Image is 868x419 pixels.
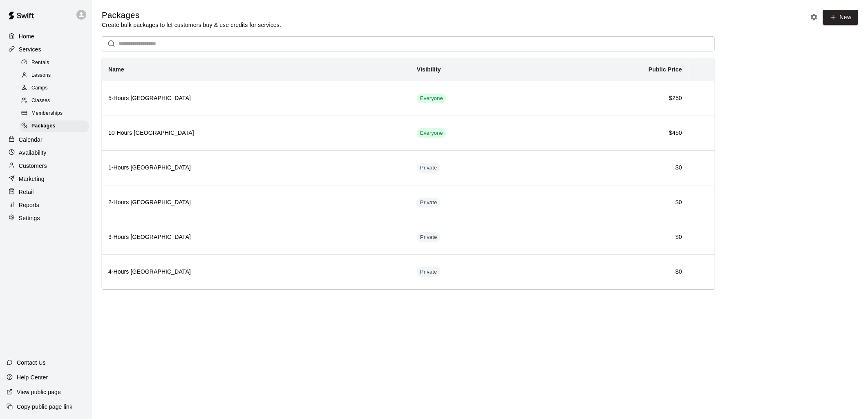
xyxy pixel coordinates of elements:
p: View public page [17,388,61,396]
table: simple table [102,58,715,289]
div: Rentals [20,57,89,69]
h6: 2-Hours [GEOGRAPHIC_DATA] [108,198,404,207]
p: Availability [19,149,47,157]
a: Services [7,43,85,56]
h6: 3-Hours [GEOGRAPHIC_DATA] [108,233,404,242]
div: Classes [20,95,89,107]
span: Private [417,164,441,172]
span: Packages [31,122,56,130]
a: Memberships [20,107,92,120]
span: Camps [31,84,48,92]
span: Lessons [31,71,51,80]
p: Copy public page link [17,403,72,411]
span: Private [417,268,441,276]
a: Marketing [7,173,85,185]
p: Settings [19,214,40,222]
span: Private [417,199,441,207]
p: Calendar [19,136,43,144]
h6: 10-Hours [GEOGRAPHIC_DATA] [108,129,404,138]
b: Name [108,66,124,73]
p: Customers [19,162,47,170]
a: Calendar [7,134,85,146]
div: This service is hidden, and can only be accessed via a direct link [417,267,441,277]
p: Services [19,45,41,53]
p: Contact Us [17,359,46,367]
div: Lessons [20,70,89,81]
a: Retail [7,186,85,198]
a: Classes [20,95,92,107]
a: Availability [7,147,85,159]
h6: 5-Hours [GEOGRAPHIC_DATA] [108,94,404,103]
div: This service is visible to all of your customers [417,128,446,138]
div: This service is hidden, and can only be accessed via a direct link [417,198,441,207]
a: Settings [7,212,85,224]
div: Packages [20,120,89,132]
b: Public Price [649,66,682,73]
div: This service is hidden, and can only be accessed via a direct link [417,163,441,173]
h6: 1-Hours [GEOGRAPHIC_DATA] [108,163,404,172]
a: Camps [20,82,92,95]
div: This service is hidden, and can only be accessed via a direct link [417,232,441,242]
button: Packages settings [808,11,820,23]
p: Reports [19,201,39,209]
p: Create bulk packages to let customers buy & use credits for services. [102,21,281,29]
h6: $0 [550,198,682,207]
span: Everyone [417,129,446,137]
span: Private [417,234,441,241]
a: Customers [7,160,85,172]
p: Home [19,32,34,40]
h6: $0 [550,233,682,242]
h6: $0 [550,267,682,276]
div: This service is visible to all of your customers [417,94,446,103]
b: Visibility [417,66,441,73]
p: Marketing [19,175,45,183]
a: Rentals [20,56,92,69]
h5: Packages [102,10,281,21]
p: Help Center [17,373,48,381]
span: Everyone [417,95,446,103]
h6: $0 [550,163,682,172]
a: Home [7,30,85,42]
span: Rentals [31,59,49,67]
a: Lessons [20,69,92,82]
p: Retail [19,188,34,196]
span: Classes [31,97,50,105]
div: Memberships [20,108,89,119]
div: Camps [20,82,89,94]
h6: $250 [550,94,682,103]
a: New [823,10,858,25]
a: Packages [20,120,92,133]
a: Reports [7,199,85,211]
h6: $450 [550,129,682,138]
h6: 4-Hours [GEOGRAPHIC_DATA] [108,267,404,276]
span: Memberships [31,109,63,118]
